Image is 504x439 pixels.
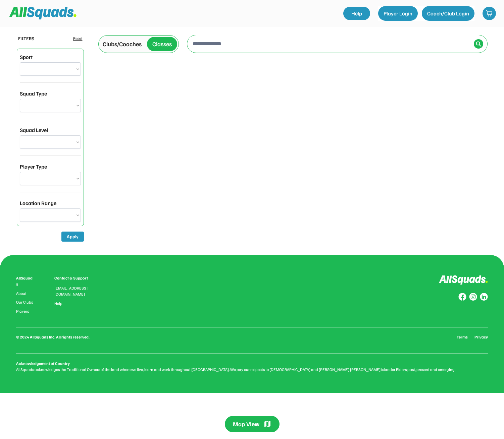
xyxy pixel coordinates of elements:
img: Logo%20inverted.svg [439,275,488,285]
img: Squad%20Logo.svg [9,7,77,19]
div: [EMAIL_ADDRESS][DOMAIN_NAME] [54,285,96,297]
button: Apply [61,232,84,242]
div: AllSquads acknowledges the Traditional Owners of the land where we live, learn and work throughou... [16,367,488,373]
img: Icon%20%2838%29.svg [476,41,481,47]
div: Classes [152,40,172,49]
div: Reset [73,36,83,42]
div: Sport [20,53,33,61]
img: Group%20copy%207.svg [469,293,477,301]
a: Help [343,7,370,20]
div: Clubs/Coaches [103,40,142,49]
div: Map View [233,420,259,428]
a: Privacy [474,334,488,340]
div: Acknowledgement of Country [16,361,70,367]
img: Group%20copy%206.svg [480,293,488,301]
a: Terms [457,334,468,340]
div: Contact & Support [54,275,96,281]
div: Squad Level [20,126,48,134]
div: FILTERS [18,35,34,42]
div: © 2024 AllSquads Inc. All rights reserved. [16,334,90,340]
button: Coach/Club Login [422,6,474,21]
a: Our Clubs [16,300,34,305]
a: About [16,291,34,296]
div: Player Type [20,163,47,171]
a: Players [16,309,34,314]
img: Group%20copy%208.svg [458,293,466,301]
div: AllSquads [16,275,34,287]
div: Location Range [20,199,56,207]
button: Player Login [378,6,418,21]
div: Squad Type [20,89,47,98]
img: shopping-cart-01%20%281%29.svg [486,10,493,17]
a: Help [54,301,62,306]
